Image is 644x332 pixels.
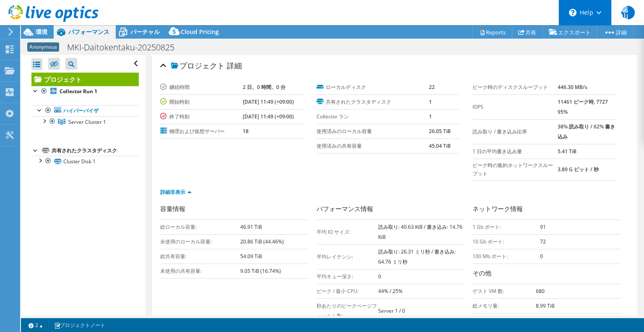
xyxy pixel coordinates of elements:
span: Cloud Pricing [181,28,219,36]
b: 20.86 TiB (44.46%) [240,238,284,245]
b: 11461 ピーク時, 7727 95% [558,98,608,115]
b: 680 [536,288,545,295]
label: 使用済みの共有容量 [317,142,429,150]
span: Anonymous [27,42,59,52]
a: Cluster Disk 1 [31,156,139,167]
h1: MKI-Daitokentaku-20250825 [63,43,187,52]
b: 54.09 TiB [240,253,262,260]
span: 環境 [36,28,47,36]
a: Server Cluster 1 [31,116,139,127]
h3: パフォーマンス情報 [317,204,465,215]
td: ゲスト VM 数: [473,284,536,298]
td: 総ローカル容量: [160,220,240,234]
span: 聡山 [621,6,635,19]
b: 44% / 25% [378,288,402,295]
td: 総共有容量: [160,249,240,264]
a: 2 [23,320,49,330]
a: プロジェクト [31,73,139,86]
label: 共有されたクラスタディスク [317,98,429,106]
b: [DATE] 11:49 (+09:00) [243,98,294,105]
b: 45.04 TiB [429,142,451,149]
a: 詳細非表示 [160,188,192,196]
b: 読み取り: 26.31 ミリ秒 / 書き込み: 64.76 ミリ秒 [378,248,456,265]
a: 共有 [512,26,543,39]
b: 8.99 TiB [536,302,555,309]
label: 使用済みのローカル容量 [317,127,429,136]
span: プロジェクト [171,62,225,70]
b: 91 [540,223,546,230]
h3: その他 [473,268,621,280]
b: 72 [540,238,546,245]
label: 開始時刻 [160,98,242,106]
a: ハイパーバイザ [31,105,139,116]
b: 読み取り: 40.63 KiB / 書き込み: 14.76 KiB [378,223,462,241]
label: 読み取り / 書き込み比率 [473,128,558,136]
b: 9.05 TiB (16.74%) [240,267,281,274]
td: 100 Mb ポート: [473,249,540,264]
b: 46.91 TiB [240,223,262,230]
b: 0 [540,253,543,260]
a: エクスポート [543,26,597,39]
b: 26.05 TiB [429,128,451,135]
b: 22 [429,84,435,91]
td: 未使用の共有容量: [160,264,240,278]
b: 0 [378,273,381,280]
b: 18 [243,128,249,135]
b: 446.30 MB/s [558,84,587,91]
a: Reports [472,26,512,39]
span: 詳細 [227,60,242,71]
b: Collector Run 1 [60,88,97,95]
h3: 容量情報 [160,204,308,215]
td: 総メモリ量: [473,298,536,313]
span: Server Cluster 1 [68,118,106,125]
h3: ネットワーク情報 [473,204,621,215]
div: 共有されたクラスタディスク [52,146,139,156]
label: IOPS [473,103,558,111]
td: 秒あたりのピークページフォールト数: [317,298,378,323]
label: 物理および仮想サーバー [160,127,242,136]
a: 詳細 [597,26,634,39]
label: ローカルディスク [317,83,429,91]
b: [DATE] 11:49 (+09:00) [243,113,294,120]
b: 3.89 G ビット / 秒 [558,166,599,173]
td: 未使用のローカル容量: [160,234,240,249]
label: 終了時刻 [160,112,242,121]
svg: \n [569,9,576,16]
td: 平均レイテンシ: [317,244,378,269]
b: 1 [429,98,432,105]
label: ピーク時の集約ネットワークスループット [473,161,558,178]
label: Collector ラン [317,112,429,121]
td: 1 Gb ポート: [473,220,540,234]
span: パフォーマンス [68,28,109,36]
b: 1 [429,113,432,120]
span: バーチャル [130,28,160,36]
b: 38% 読み取り / 62% 書き込み [558,123,615,140]
b: Server 1 / 0 [378,307,405,314]
td: 平均 IO サイズ: [317,220,378,244]
td: ピーク / 最小 CPU: [317,284,378,298]
b: 2 日、0 時間、0 分 [243,84,286,91]
td: 10 Gb ポート: [473,234,540,249]
a: プロジェクトノート [48,320,111,330]
b: 5.41 TiB [558,148,576,155]
label: 継続時間 [160,83,242,91]
a: Collector Run 1 [31,86,139,97]
label: 1 日の平均書き込み量 [473,147,558,156]
label: ピーク時のディスクスループット [473,83,558,91]
td: 平均キュー深さ: [317,269,378,284]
